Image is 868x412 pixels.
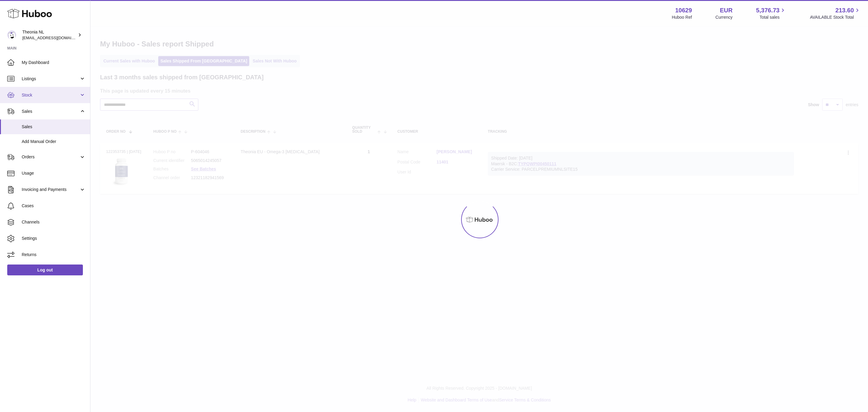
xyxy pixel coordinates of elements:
[22,236,86,241] span: Settings
[22,29,77,41] div: Theonia NL
[22,109,79,114] span: Sales
[22,203,86,209] span: Cases
[715,14,733,20] div: Currency
[756,6,787,20] a: 5,376.73 Total sales
[7,30,16,40] img: info@wholesomegoods.eu
[756,6,780,14] span: 5,376.73
[22,35,89,40] span: [EMAIL_ADDRESS][DOMAIN_NAME]
[810,6,861,20] a: 213.60 AVAILABLE Stock Total
[7,265,83,275] a: Log out
[22,92,79,98] span: Stock
[672,14,692,20] div: Huboo Ref
[759,14,786,20] span: Total sales
[22,219,86,225] span: Channels
[720,6,732,14] strong: EUR
[22,187,79,192] span: Invoicing and Payments
[22,170,86,176] span: Usage
[22,154,79,160] span: Orders
[810,14,861,20] span: AVAILABLE Stock Total
[22,60,86,65] span: My Dashboard
[22,76,79,82] span: Listings
[22,124,86,130] span: Sales
[22,139,86,144] span: Add Manual Order
[22,252,86,258] span: Returns
[675,6,692,14] strong: 10629
[835,6,854,14] span: 213.60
